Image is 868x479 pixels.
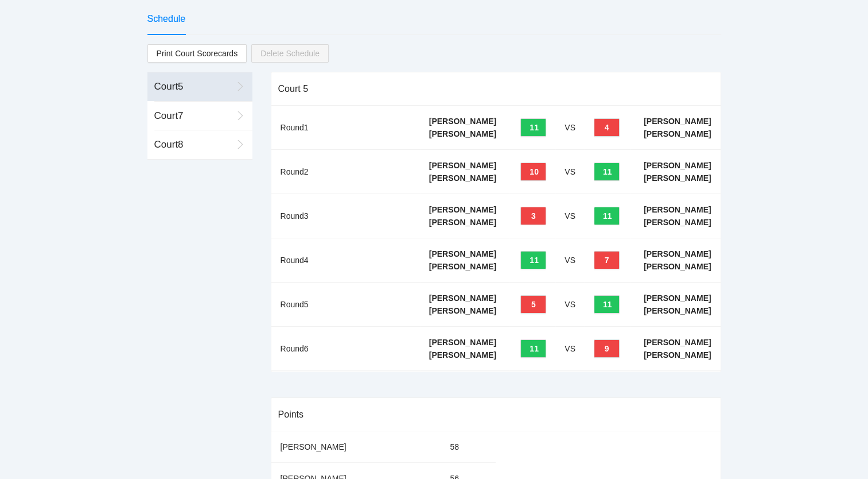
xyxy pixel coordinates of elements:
b: [PERSON_NAME] [429,173,496,183]
button: 5 [520,295,546,314]
b: [PERSON_NAME] [644,129,711,138]
b: [PERSON_NAME] [644,350,711,360]
b: [PERSON_NAME] [644,249,711,258]
b: [PERSON_NAME] [644,117,711,126]
td: VS [555,283,585,327]
b: [PERSON_NAME] [429,262,496,271]
td: [PERSON_NAME] [271,431,441,463]
a: Print Court Scorecards [147,44,247,63]
b: [PERSON_NAME] [644,205,711,214]
td: Round 3 [271,194,420,238]
button: 7 [594,251,620,269]
div: Schedule [147,11,186,26]
b: [PERSON_NAME] [429,161,496,170]
button: 11 [594,163,620,181]
td: 58 [441,431,496,463]
b: [PERSON_NAME] [644,306,711,315]
td: VS [555,194,585,238]
button: 11 [594,295,620,314]
td: VS [555,150,585,194]
b: [PERSON_NAME] [429,117,496,126]
button: 4 [594,118,620,137]
b: [PERSON_NAME] [429,293,496,303]
td: Round 5 [271,283,420,327]
td: Round 4 [271,238,420,283]
td: Round 2 [271,150,420,194]
td: Round 1 [271,106,420,150]
b: [PERSON_NAME] [429,218,496,227]
div: Court 7 [154,109,232,123]
td: VS [555,238,585,283]
button: 11 [520,118,546,137]
td: VS [555,327,585,371]
td: Round 6 [271,327,420,371]
b: [PERSON_NAME] [644,161,711,170]
div: Court 8 [154,137,232,152]
b: [PERSON_NAME] [644,293,711,303]
button: 11 [520,339,546,358]
b: [PERSON_NAME] [644,262,711,271]
b: [PERSON_NAME] [644,173,711,183]
span: Print Court Scorecards [157,45,238,62]
b: [PERSON_NAME] [429,129,496,138]
b: [PERSON_NAME] [429,338,496,347]
b: [PERSON_NAME] [644,338,711,347]
div: Court 5 [278,72,714,105]
button: 9 [594,339,620,358]
b: [PERSON_NAME] [429,205,496,214]
button: 3 [520,207,546,225]
b: [PERSON_NAME] [429,306,496,315]
b: [PERSON_NAME] [429,350,496,360]
b: [PERSON_NAME] [644,218,711,227]
td: VS [555,106,585,150]
div: Points [278,398,714,431]
b: [PERSON_NAME] [429,249,496,258]
button: 10 [520,163,546,181]
div: Court 5 [154,79,232,94]
button: 11 [594,207,620,225]
button: 11 [520,251,546,269]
